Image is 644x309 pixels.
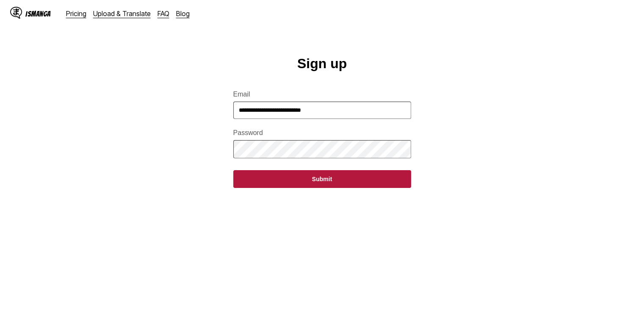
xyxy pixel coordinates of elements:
[93,9,151,18] a: Upload & Translate
[233,170,411,188] button: Submit
[25,10,51,18] div: IsManga
[233,91,411,98] label: Email
[176,9,190,18] a: Blog
[233,129,411,137] label: Password
[66,9,86,18] a: Pricing
[10,7,66,20] a: IsManga LogoIsManga
[297,56,347,72] h1: Sign up
[10,7,22,19] img: IsManga Logo
[158,9,169,18] a: FAQ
